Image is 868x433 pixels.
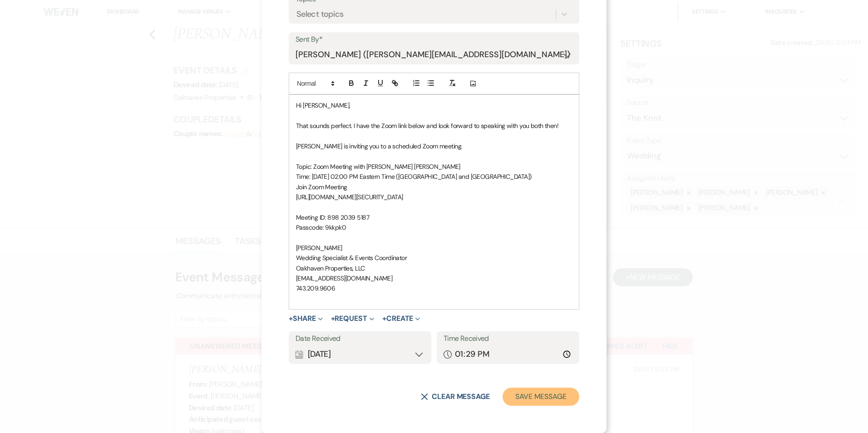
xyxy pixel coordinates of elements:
span: [PERSON_NAME] [296,244,342,252]
span: Passcode: 9kkpk0 [296,223,346,231]
label: Time Received [444,332,572,345]
span: Meeting ID: 898 2039 5187 [296,213,369,221]
span: + [289,315,293,322]
label: Sent By* [296,33,572,46]
button: Save Message [503,388,579,406]
span: Time: [DATE] 02:00 PM Eastern Time ([GEOGRAPHIC_DATA] and [GEOGRAPHIC_DATA]) [296,172,531,181]
span: That sounds perfect. I have the Zoom link below and look forward to speaking with you both then! [296,122,558,130]
button: Request [331,315,374,322]
span: Hi [PERSON_NAME], [296,101,350,109]
button: Clear message [421,393,490,400]
span: + [331,315,335,322]
span: + [382,315,386,322]
span: Topic: Zoom Meeting with [PERSON_NAME] [PERSON_NAME] [296,162,460,171]
span: Oakhaven Properties, LLC [296,264,365,272]
span: Join Zoom Meeting [296,183,347,191]
button: Create [382,315,420,322]
div: [DATE] [296,345,424,363]
button: Share [289,315,323,322]
span: [URL][DOMAIN_NAME][SECURITY_DATA] [296,193,403,201]
span: [EMAIL_ADDRESS][DOMAIN_NAME] [296,274,392,282]
span: Wedding Specialist & Events Coordinator [296,254,407,262]
span: 743.209.9606 [296,284,335,292]
label: Date Received [296,332,424,345]
div: Select topics [296,8,344,20]
span: [PERSON_NAME] is inviting you to a scheduled Zoom meeting. [296,142,463,150]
